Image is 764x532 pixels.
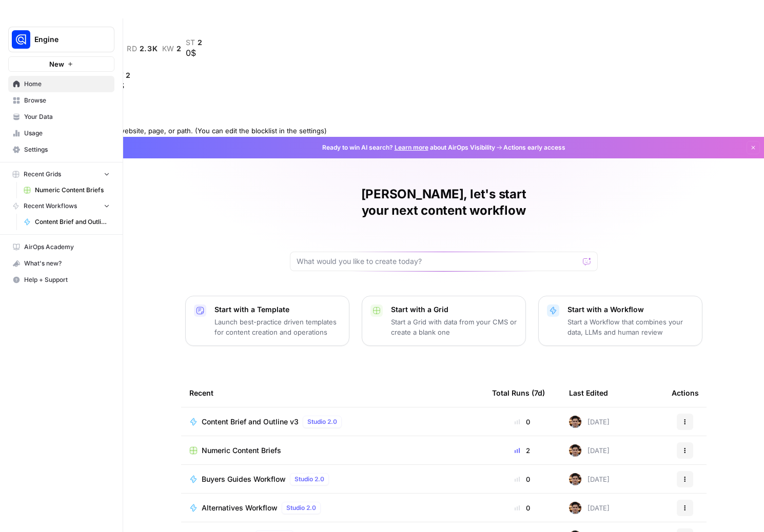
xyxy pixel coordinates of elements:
span: Content Brief and Outline v3 [35,217,110,227]
img: 7djlw4s4c8o79av5esfcj3z49qpk [569,444,581,457]
span: Recent Grids [24,170,61,179]
a: Buyers Guides WorkflowStudio 2.0 [189,473,476,485]
p: Start with a Workflow [567,304,694,315]
span: 2 [126,71,131,79]
a: Content Brief and Outline v3Studio 2.0 [189,416,476,428]
a: Settings [8,141,114,158]
span: Alternatives Workflow [202,503,278,513]
button: Start with a TemplateLaunch best-practice driven templates for content creation and operations [185,296,349,346]
button: Start with a GridStart a Grid with data from your CMS or create a blank one [362,296,526,346]
img: 7djlw4s4c8o79av5esfcj3z49qpk [569,473,581,485]
div: 0$ [186,47,203,59]
input: What would you like to create today? [297,256,579,267]
span: AirOps Academy [24,242,110,252]
div: 0 [492,474,553,484]
span: st [186,38,195,47]
a: AirOps Academy [8,239,114,255]
p: Start a Grid with data from your CMS or create a blank one [391,317,517,337]
a: kw2 [162,45,182,53]
span: rd [127,45,137,53]
div: Recent [189,379,476,407]
p: Start a Workflow that combines your data, LLMs and human review [567,317,694,337]
span: Settings [24,145,110,154]
button: Start with a WorkflowStart a Workflow that combines your data, LLMs and human review [538,296,702,346]
div: Actions [672,379,699,407]
button: What's new? [8,255,114,272]
div: [DATE] [569,473,610,485]
p: Start with a Template [214,304,341,315]
span: kw [162,45,174,53]
div: [DATE] [569,416,610,428]
div: 0 [492,417,553,427]
span: Usage [24,129,110,138]
span: 2 [177,45,182,53]
span: Studio 2.0 [295,475,324,484]
span: Ready to win AI search? about AirOps Visibility [322,143,495,152]
span: Content Brief and Outline v3 [202,417,299,427]
span: Studio 2.0 [286,503,316,513]
span: Buyers Guides Workflow [202,474,286,484]
span: Numeric Content Briefs [35,186,110,195]
div: Total Runs (7d) [492,379,545,407]
div: What's new? [9,256,114,271]
h1: [PERSON_NAME], let's start your next content workflow [290,186,598,219]
span: Actions early access [503,143,565,152]
div: 2 [492,445,553,456]
div: [DATE] [569,444,610,457]
p: Start with a Grid [391,304,517,315]
img: 7djlw4s4c8o79av5esfcj3z49qpk [569,416,581,428]
div: 0 [492,503,553,513]
button: Recent Workflows [8,198,114,214]
a: Numeric Content Briefs [189,445,476,456]
span: Recent Workflows [24,201,77,211]
span: 2 [198,38,203,47]
button: Recent Grids [8,167,114,182]
span: Help + Support [24,275,110,284]
span: 2.3K [140,45,158,53]
span: Numeric Content Briefs [202,445,281,456]
a: Numeric Content Briefs [19,182,114,198]
p: Launch best-practice driven templates for content creation and operations [214,317,341,337]
div: Last Edited [569,379,608,407]
a: Usage [8,125,114,141]
button: Help + Support [8,272,114,288]
div: [DATE] [569,502,610,514]
span: Studio 2.0 [307,417,337,426]
a: Alternatives WorkflowStudio 2.0 [189,502,476,514]
a: Content Brief and Outline v3 [19,214,114,230]
a: Learn more [395,144,428,151]
a: st2 [186,38,203,47]
img: 7djlw4s4c8o79av5esfcj3z49qpk [569,502,581,514]
a: rd2.3K [127,45,158,53]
